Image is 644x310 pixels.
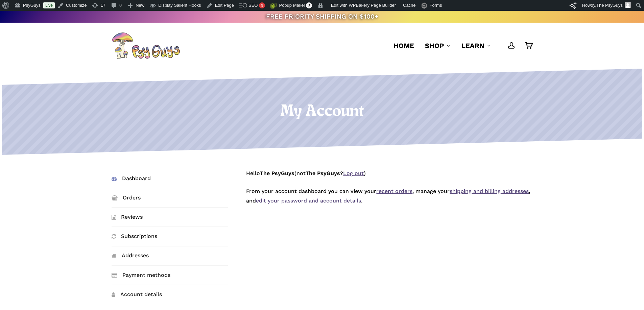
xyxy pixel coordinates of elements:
p: Hello (not ? ) [246,169,532,187]
a: Orders [112,188,228,207]
a: Payment methods [112,266,228,285]
a: Learn [461,41,491,50]
a: recent orders [376,188,412,194]
p: From your account dashboard you can view your , manage your , and . [246,187,532,214]
span: 3 [306,2,312,8]
span: The PsyGuys [596,3,623,8]
span: Home [393,42,414,50]
a: edit your password and account details [256,197,361,204]
a: Home [393,41,414,50]
a: Shop [425,41,451,50]
a: Log out [343,170,364,176]
nav: Main Menu [388,23,532,69]
span: Learn [461,42,484,50]
a: Addresses [112,246,228,265]
a: Dashboard [112,169,228,188]
img: PsyGuys [112,32,180,59]
div: 9 [259,2,265,8]
a: Account details [112,285,228,304]
a: Subscriptions [112,227,228,246]
strong: The PsyGuys [306,170,340,176]
a: Live [43,2,55,8]
a: Reviews [112,208,228,226]
span: Shop [425,42,444,50]
strong: The PsyGuys [260,170,294,176]
img: Avatar photo [625,2,631,8]
a: shipping and billing addresses [450,188,529,194]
